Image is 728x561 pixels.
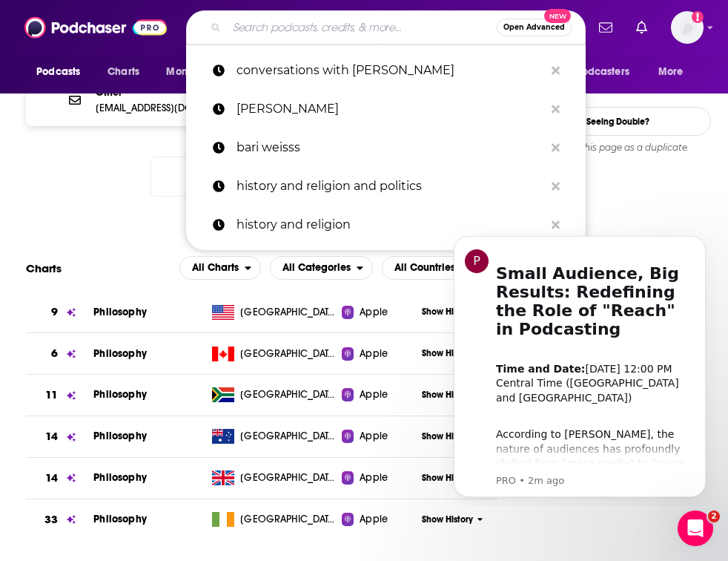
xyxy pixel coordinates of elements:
p: history and religion [236,206,544,244]
iframe: Intercom notifications message [431,223,728,506]
span: United States [240,305,337,320]
a: Apple [342,429,417,444]
a: Show notifications dropdown [593,15,618,40]
span: All Charts [192,263,239,273]
button: open menu [648,58,702,86]
a: 9 [26,292,93,332]
span: More [658,62,684,82]
a: Apple [342,305,417,320]
img: User Profile [671,11,704,44]
a: Charts [98,58,148,86]
span: New [544,9,571,23]
a: Apple [342,470,417,485]
span: Monitoring [166,62,219,82]
h2: Platforms [179,256,261,280]
a: Apple [342,387,417,402]
a: Apple [342,347,417,361]
button: open menu [156,58,238,86]
span: Logged in as maggielindenberg [671,11,704,44]
button: Show History [417,389,488,401]
p: bari weiss [236,90,544,128]
span: All Countries [394,263,455,273]
button: open menu [270,256,373,280]
iframe: Intercom live chat [678,511,713,546]
a: bari weisss [186,128,586,167]
h3: 14 [45,428,58,445]
a: Seeing Double? [526,107,711,136]
a: Philosophy [93,306,147,318]
h3: 14 [45,470,58,487]
span: Apple [360,429,388,444]
button: Show profile menu [671,11,704,44]
h3: 33 [44,511,58,528]
span: Ireland [240,512,337,527]
a: 33 [26,499,93,540]
span: Show History [422,347,473,360]
a: [GEOGRAPHIC_DATA] [206,305,341,320]
button: open menu [382,256,477,280]
h3: 6 [51,345,58,362]
h2: Categories [270,256,373,280]
button: open menu [26,58,99,86]
a: conversations with [PERSON_NAME] [186,51,586,90]
p: conversations with coleman [236,51,544,90]
a: Philosophy [93,347,147,360]
a: [GEOGRAPHIC_DATA] [206,470,341,485]
a: Show notifications dropdown [630,15,653,40]
button: Show History [417,347,488,360]
a: history and religion and politics [186,167,586,206]
a: [GEOGRAPHIC_DATA] [206,347,341,361]
svg: Add a profile image [692,11,704,23]
h3: 11 [45,387,58,404]
span: 2 [708,511,720,522]
span: Apple [360,470,388,485]
a: 14 [26,416,93,457]
p: [EMAIL_ADDRESS][DOMAIN_NAME] [96,102,256,114]
a: Philosophy [93,471,147,484]
span: Show History [422,430,473,443]
span: United Kingdom [240,470,337,485]
button: open menu [179,256,261,280]
a: Apple [342,512,417,527]
span: Show History [422,514,473,526]
div: Search podcasts, credits, & more... [186,10,586,45]
a: 11 [26,375,93,416]
p: bari weisss [236,128,544,167]
a: history and religion [186,206,586,244]
span: Apple [360,387,388,402]
button: Show History [417,430,488,443]
a: [GEOGRAPHIC_DATA] [206,387,341,402]
h2: Charts [26,261,62,275]
h3: 9 [51,304,58,321]
span: Podcasts [36,62,80,82]
span: Apple [360,347,388,361]
img: Podchaser - Follow, Share and Rate Podcasts [24,13,167,42]
span: Charts [107,62,139,82]
span: Show History [422,472,473,485]
a: Philosophy [93,430,147,442]
a: Philosophy [93,388,147,401]
button: Nothing here. [150,157,373,197]
span: Open Advanced [503,24,565,31]
span: Philosophy [93,513,147,525]
a: 6 [26,333,93,374]
button: open menu [549,58,651,86]
span: Show History [422,389,473,401]
input: Search podcasts, credits, & more... [227,16,497,39]
a: [GEOGRAPHIC_DATA] [206,429,341,444]
span: Canada [240,347,337,361]
span: All Categories [282,263,351,273]
span: Show History [422,306,473,318]
span: For Podcasters [558,62,629,82]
